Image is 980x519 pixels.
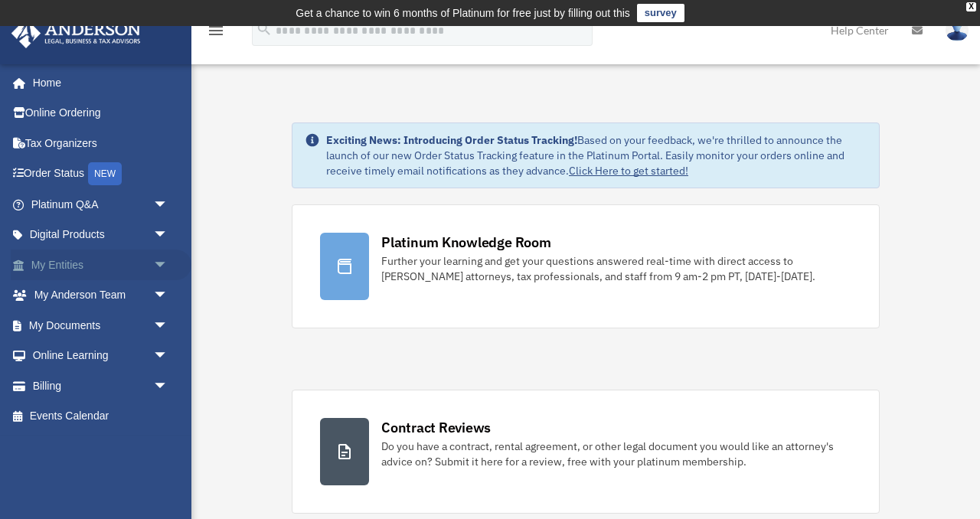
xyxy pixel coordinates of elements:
span: arrow_drop_down [153,370,184,402]
a: Home [11,67,184,98]
a: Click Here to get started! [569,164,688,178]
img: Anderson Advisors Platinum Portal [7,18,145,48]
i: search [256,21,273,38]
span: arrow_drop_down [153,250,184,281]
span: arrow_drop_down [153,280,184,312]
a: My Anderson Teamarrow_drop_down [11,280,191,311]
span: arrow_drop_down [153,341,184,372]
span: arrow_drop_down [153,189,184,220]
div: Based on your feedback, we're thrilled to announce the launch of our new Order Status Tracking fe... [326,132,867,178]
a: Digital Productsarrow_drop_down [11,220,191,250]
div: Further your learning and get your questions answered real-time with direct access to [PERSON_NAM... [381,253,851,284]
div: close [966,2,976,11]
strong: Exciting News: Introducing Order Status Tracking! [326,133,577,147]
a: Online Learningarrow_drop_down [11,341,191,371]
a: Contract Reviews Do you have a contract, rental agreement, or other legal document you would like... [292,390,880,514]
div: Do you have a contract, rental agreement, or other legal document you would like an attorney's ad... [381,439,851,469]
a: Online Ordering [11,98,191,129]
div: Get a chance to win 6 months of Platinum for free just by filling out this [296,4,630,22]
div: NEW [88,162,122,185]
a: My Documentsarrow_drop_down [11,310,191,341]
img: User Pic [946,19,969,41]
a: Platinum Knowledge Room Further your learning and get your questions answered real-time with dire... [292,204,880,328]
span: arrow_drop_down [153,220,184,251]
span: arrow_drop_down [153,310,184,341]
a: Events Calendar [11,401,191,432]
i: menu [207,21,225,40]
div: Contract Reviews [381,418,491,437]
div: Platinum Knowledge Room [381,233,551,252]
a: Order StatusNEW [11,158,191,190]
a: survey [637,4,684,22]
a: menu [207,27,225,40]
a: My Entitiesarrow_drop_down [11,250,191,280]
a: Tax Organizers [11,128,191,158]
a: Platinum Q&Aarrow_drop_down [11,189,191,220]
a: Billingarrow_drop_down [11,370,191,401]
